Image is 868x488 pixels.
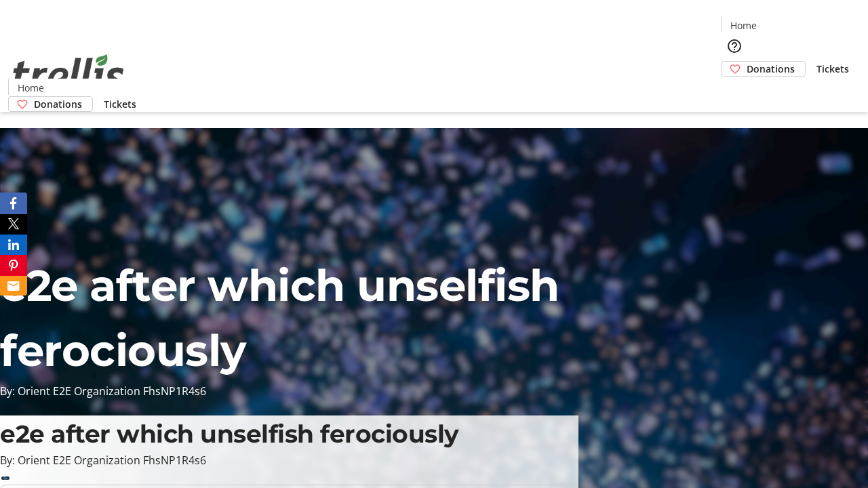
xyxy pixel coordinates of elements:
[8,96,93,112] a: Donations
[721,77,748,104] button: Cart
[721,61,806,77] a: Donations
[93,97,147,111] a: Tickets
[806,62,860,76] a: Tickets
[721,33,748,60] button: Help
[34,97,82,111] span: Donations
[104,97,136,111] span: Tickets
[730,18,757,33] span: Home
[9,81,52,95] a: Home
[816,62,849,76] span: Tickets
[18,81,44,95] span: Home
[747,62,795,76] span: Donations
[722,18,765,33] a: Home
[8,39,129,107] img: Orient E2E Organization FhsNP1R4s6's Logo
